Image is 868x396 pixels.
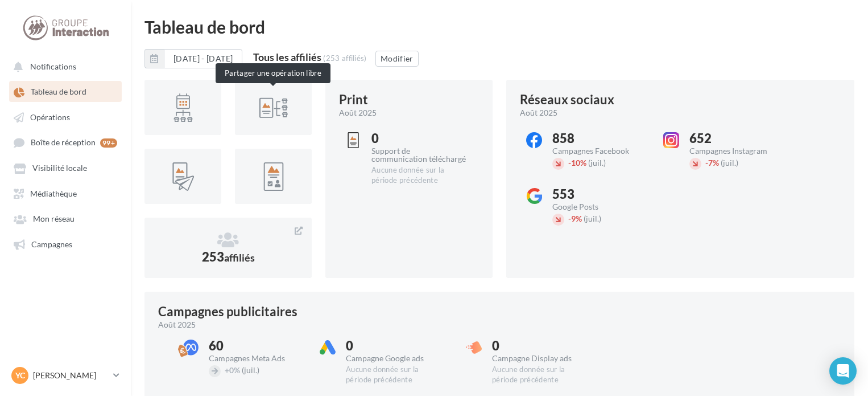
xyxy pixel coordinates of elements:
[588,158,606,168] span: (juil.)
[144,49,242,68] button: [DATE] - [DATE]
[33,370,109,381] p: [PERSON_NAME]
[492,354,587,362] div: Campagne Display ads
[552,132,647,145] div: 858
[568,214,582,223] span: 9%
[7,81,124,101] a: Tableau de bord
[7,183,124,203] a: Médiathèque
[164,49,242,68] button: [DATE] - [DATE]
[209,354,304,362] div: Campagnes Meta Ads
[346,365,441,385] div: Aucune donnée sur la période précédente
[100,138,117,148] div: 99+
[568,158,571,168] span: -
[7,56,119,76] button: Notifications
[7,107,124,127] a: Opérations
[30,62,76,71] span: Notifications
[689,147,784,155] div: Campagnes Instagram
[30,112,70,122] span: Opérations
[225,365,229,375] span: +
[829,357,857,385] div: Open Intercom Messenger
[346,354,441,362] div: Campagne Google ads
[568,214,571,223] span: -
[144,18,854,35] div: Tableau de bord
[31,239,72,249] span: Campagnes
[689,132,784,145] div: 652
[552,147,647,155] div: Campagnes Facebook
[7,157,124,178] a: Visibilité locale
[31,138,96,148] span: Boîte de réception
[31,87,86,97] span: Tableau de bord
[492,365,587,385] div: Aucune donnée sur la période précédente
[375,51,419,67] button: Modifier
[7,132,124,153] a: Boîte de réception 99+
[568,158,586,168] span: 10%
[339,93,368,106] div: Print
[705,158,708,168] span: -
[705,158,719,168] span: 7%
[216,63,330,83] div: Partager une opération libre
[158,305,297,318] div: Campagnes publicitaires
[33,214,75,224] span: Mon réseau
[520,93,614,106] div: Réseaux sociaux
[371,165,466,186] div: Aucune donnée sur la période précédente
[7,234,124,254] a: Campagnes
[346,340,441,352] div: 0
[584,214,601,223] span: (juil.)
[158,319,196,330] span: août 2025
[371,132,466,145] div: 0
[9,365,122,386] a: YC [PERSON_NAME]
[721,158,738,168] span: (juil.)
[371,147,466,163] div: Support de communication téléchargé
[202,249,255,264] span: 253
[242,365,259,375] span: (juil.)
[520,107,557,119] span: août 2025
[552,188,647,201] div: 553
[492,340,587,352] div: 0
[224,251,255,264] span: affiliés
[30,189,77,198] span: Médiathèque
[7,208,124,228] a: Mon réseau
[253,52,321,62] div: Tous les affiliés
[209,340,304,352] div: 60
[552,203,647,211] div: Google Posts
[225,365,240,375] span: 0%
[339,107,377,119] span: août 2025
[323,54,367,63] div: (253 affiliés)
[15,370,25,381] span: YC
[32,164,87,173] span: Visibilité locale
